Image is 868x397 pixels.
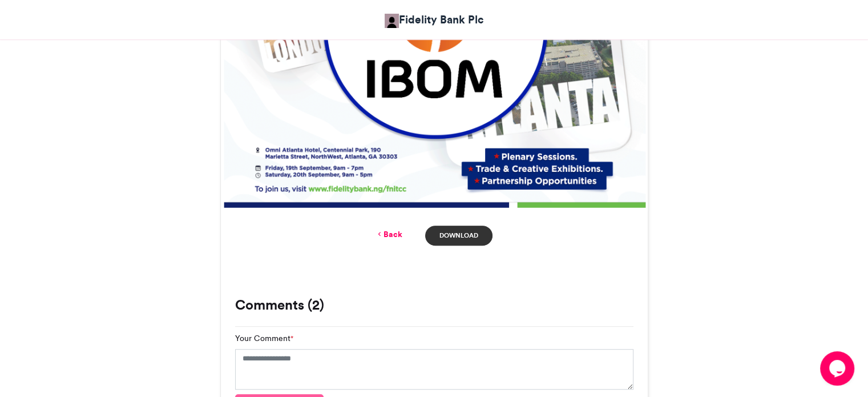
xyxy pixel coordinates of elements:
a: Download [425,226,492,246]
iframe: chat widget [820,351,857,386]
label: Your Comment [235,332,293,344]
a: Back [376,228,402,240]
h3: Comments (2) [235,298,633,312]
img: Fidelity Bank [385,14,399,28]
a: Fidelity Bank Plc [385,11,484,28]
